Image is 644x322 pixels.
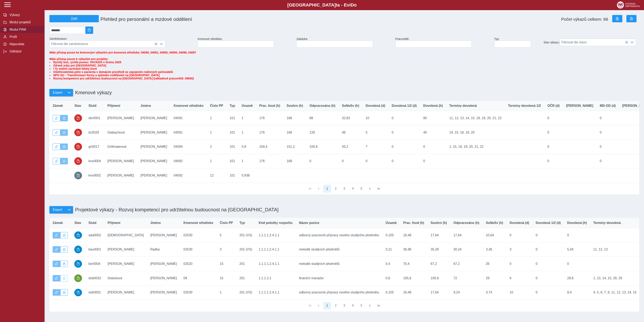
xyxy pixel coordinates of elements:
[147,242,180,257] td: Radka
[48,35,196,49] div: Zaměstnanec:
[296,285,382,300] td: odborný pracovník přípravy nového studijního předmětu
[612,15,622,22] button: Export do Excelu
[255,271,296,285] td: 1.1.1.2.1
[420,111,446,125] td: 80
[60,158,68,164] button: Výkaz uzamčen.
[53,289,60,296] button: Výkaz je odemčen.
[53,221,63,225] span: Zámek
[544,140,563,154] td: 0
[73,88,112,97] h1: Kmenové výkazy
[53,143,60,150] button: Odemknout výkaz.
[49,77,639,80] li: Rozvoj kompetencí pro udržitelnou budoucnost na [GEOGRAPHIC_DATA] (nákladové pracoviště: 09500)
[238,111,256,125] td: 1
[547,104,560,108] span: OČR (d)
[450,257,483,271] td: 67,2
[386,221,397,225] span: Úvazek
[446,125,505,140] td: 14, 15, 18, 19, 20
[147,271,180,285] td: [PERSON_NAME]
[74,104,81,108] span: Stav
[306,111,339,125] td: 88
[53,115,60,121] button: Odemknout výkaz.
[236,257,255,271] td: 201
[180,242,217,257] td: 02530
[351,2,354,7] span: D
[49,64,639,67] li: Zdravé zuby pro [GEOGRAPHIC_DATA]
[483,271,506,285] td: 29
[99,15,395,24] h1: Přehled pro personální a mzdové oddělení
[342,104,359,108] span: SoNeSv (h)
[506,242,532,257] td: 3
[544,111,563,125] td: 0
[332,185,340,193] button: 2
[423,104,443,108] span: Dovolená (h)
[450,228,483,242] td: 17,64
[532,242,564,257] td: 0
[564,242,590,257] td: 5,04
[49,15,99,22] button: Zpět
[362,125,389,140] td: 5
[483,285,506,300] td: 3,74
[85,257,104,271] td: ber0004
[60,129,68,136] button: Výkaz uzamčen.
[339,154,362,168] td: 0
[400,257,427,271] td: 70,4
[226,154,238,168] td: 101
[596,140,619,154] td: 0
[382,242,400,257] td: 0,21
[354,2,357,7] span: o
[536,221,561,225] span: Dovolená 1/2 (d)
[141,104,151,108] span: Jméno
[349,185,357,193] button: 4
[104,168,137,183] td: [PERSON_NAME]
[170,140,207,154] td: 04094
[53,208,62,212] span: Export
[183,221,213,225] span: Kmenové středisko
[147,285,180,300] td: [PERSON_NAME]
[217,285,236,300] td: 1
[259,221,293,225] span: Kód položky rozpočtu
[85,154,104,168] td: kno0004
[50,41,158,47] span: Filtrovat dle zaměstnance
[561,17,608,22] span: Počet výkazů celkem: 66
[427,228,450,242] td: 17,64
[74,221,81,225] span: Stav
[88,104,96,108] span: SluId
[236,228,255,242] td: 201 (VS)
[207,154,226,168] td: 1
[226,111,238,125] td: 101
[60,143,68,150] button: Výkaz uzamčen.
[508,104,541,108] span: Termíny dovolená 1/2
[108,221,120,225] span: Příjmení
[283,154,306,168] td: 168
[566,104,593,108] span: [PERSON_NAME]
[8,50,41,53] span: Odhlásit
[236,271,255,285] td: 201
[196,36,295,49] div: Kmenové středisko:
[53,104,63,108] span: Zámek
[427,242,450,257] td: 35,28
[296,228,382,242] td: odborný pracovník přípravy nového studijního předmětu
[506,285,532,300] td: 10
[73,205,279,215] h1: Projektové výkazy - Rozvoj kompetencí pro udržitelnou budoucnost na [GEOGRAPHIC_DATA]
[104,111,137,125] td: [PERSON_NAME]
[323,302,331,310] button: 1
[60,261,68,267] button: Uzamknout lze pouze výkaz, který je podepsán a schválen.
[137,154,170,168] td: [PERSON_NAME]
[150,221,161,225] span: Jméno
[332,302,340,310] button: 2
[85,285,104,300] td: seb0001
[256,125,283,140] td: 176
[53,275,60,281] button: Výkaz je odemčen.
[85,140,104,154] td: gri0017
[486,221,503,225] span: SoNeSv (h)
[564,257,590,271] td: 0
[207,168,226,183] td: 12
[210,104,223,108] span: Číslo PP
[339,140,362,154] td: 43,2
[104,257,147,271] td: [PERSON_NAME]
[596,111,619,125] td: 0
[283,140,306,154] td: 151,2
[74,114,82,122] button: uzamčeno
[104,140,137,154] td: Grillmaierová
[590,285,640,300] td: 4, 5, 6, 7, 8, 11, 12, 13, 14, 15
